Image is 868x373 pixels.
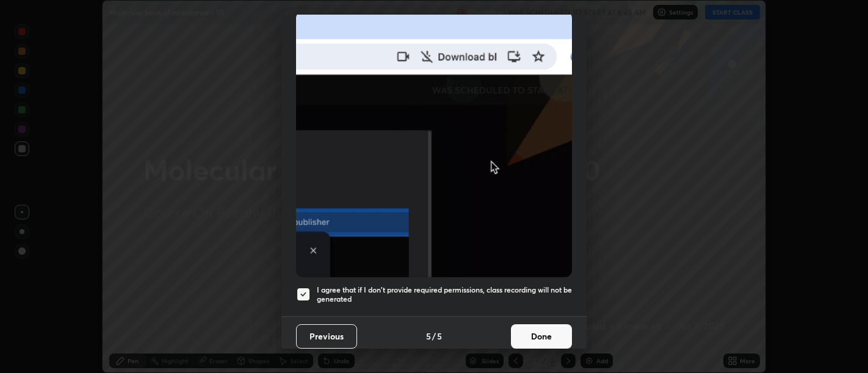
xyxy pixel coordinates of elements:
[432,330,436,343] h4: /
[317,285,572,304] h5: I agree that if I don't provide required permissions, class recording will not be generated
[296,11,572,277] img: downloads-permission-blocked.gif
[511,324,572,349] button: Done
[426,330,431,343] h4: 5
[437,330,442,343] h4: 5
[296,324,357,349] button: Previous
